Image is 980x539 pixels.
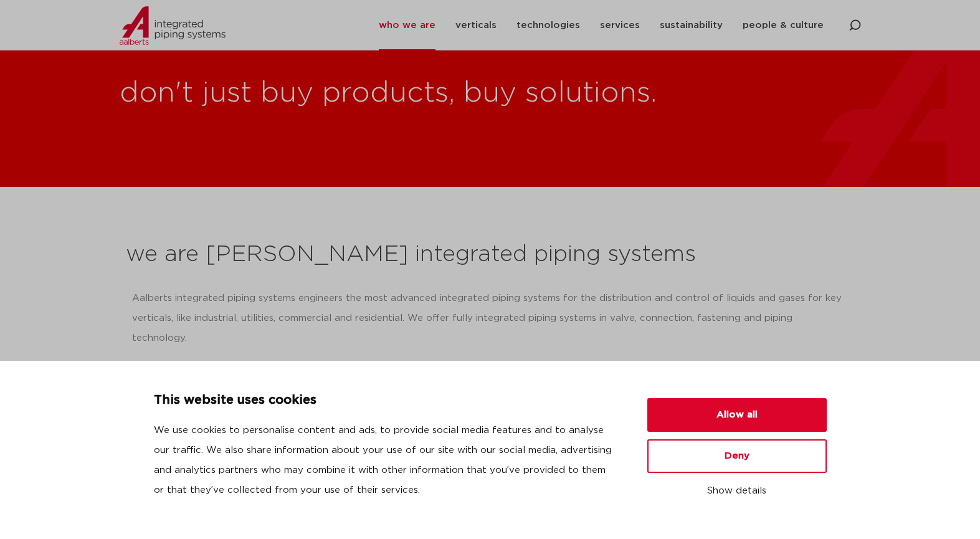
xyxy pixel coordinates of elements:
[647,398,827,432] button: Allow all
[132,357,849,417] p: We work hand-in-hand with our customers to create the perfect integrated piping system, that meet...
[647,439,827,473] button: Deny
[154,421,617,500] p: We use cookies to personalise content and ads, to provide social media features and to analyse ou...
[132,289,849,348] p: Aalberts integrated piping systems engineers the most advanced integrated piping systems for the ...
[126,240,855,270] h2: we are [PERSON_NAME] integrated piping systems
[154,391,617,411] p: This website uses cookies
[647,480,827,502] button: Show details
